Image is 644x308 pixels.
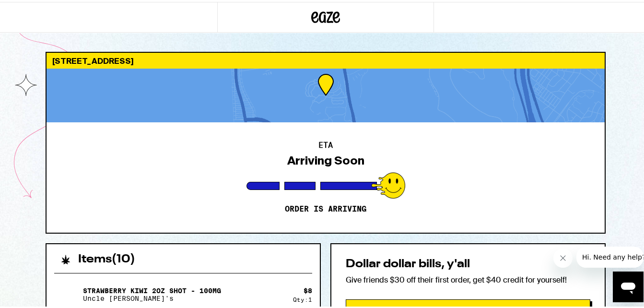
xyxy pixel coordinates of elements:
[346,273,590,283] p: Give friends $30 off their first order, get $40 credit for yourself!
[83,285,221,293] p: Strawberry Kiwi 2oz Shot - 100mg
[576,245,644,266] iframe: Message from company
[83,293,221,300] p: Uncle [PERSON_NAME]'s
[613,270,644,300] iframe: Button to launch messaging window
[293,295,312,301] div: Qty: 1
[304,285,312,293] div: $ 8
[318,140,333,147] h2: ETA
[287,152,364,166] div: Arriving Soon
[54,279,81,306] img: Strawberry Kiwi 2oz Shot - 100mg
[78,252,135,263] h2: Items ( 10 )
[553,247,573,266] iframe: Close message
[285,202,366,212] p: Order is arriving
[47,51,605,67] div: [STREET_ADDRESS]
[6,7,69,14] span: Hi. Need any help?
[346,257,590,268] h2: Dollar dollar bills, y'all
